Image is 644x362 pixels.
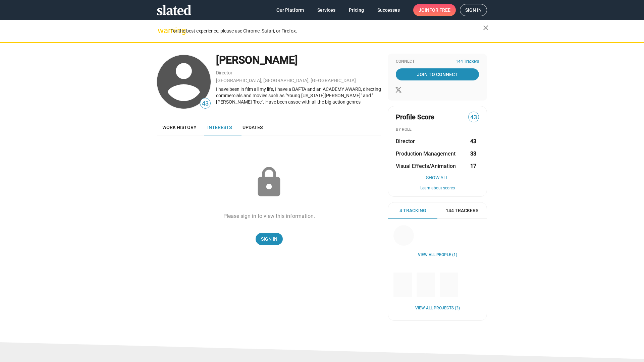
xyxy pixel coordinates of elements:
a: Our Platform [271,4,309,16]
mat-icon: lock [252,166,286,199]
a: Director [216,70,232,75]
mat-icon: close [482,24,490,32]
span: Director [396,138,415,145]
a: Joinfor free [413,4,456,16]
span: for free [429,4,450,16]
span: Visual Effects/Animation [396,163,456,170]
span: Join To Connect [397,68,478,80]
div: BY ROLE [396,127,479,132]
a: Pricing [343,4,369,16]
span: Work history [162,125,197,130]
a: Sign In [256,233,283,245]
span: Services [317,4,335,16]
span: Pricing [349,4,364,16]
strong: 43 [470,138,476,145]
span: 144 Trackers [446,207,478,214]
button: Show All [396,175,479,180]
div: Connect [396,59,479,64]
a: [GEOGRAPHIC_DATA], [GEOGRAPHIC_DATA], [GEOGRAPHIC_DATA] [216,78,356,83]
a: Successes [372,4,405,16]
a: Services [312,4,341,16]
span: Join [419,4,450,16]
a: Sign in [460,4,487,16]
a: View all Projects (3) [415,306,460,311]
span: Production Management [396,150,455,157]
a: Work history [157,119,202,135]
span: Updates [243,125,263,130]
mat-icon: warning [158,26,166,35]
div: I have been in film all my life, I have a BAFTA and an ACADEMY AWARD, directing commercials and m... [216,86,381,105]
span: 43 [469,113,479,122]
span: Our Platform [276,4,304,16]
span: Profile Score [396,113,434,122]
span: Sign in [465,4,482,16]
a: View all People (1) [418,252,457,258]
div: [PERSON_NAME] [216,53,381,67]
span: Interests [207,125,232,130]
a: Updates [237,119,268,135]
strong: 33 [470,150,476,157]
span: Successes [377,4,400,16]
div: For the best experience, please use Chrome, Safari, or Firefox. [170,26,483,36]
a: Interests [202,119,237,135]
span: 43 [200,99,210,108]
span: 144 Trackers [456,59,479,64]
a: Join To Connect [396,68,479,80]
span: 4 Tracking [399,207,426,214]
strong: 17 [470,163,476,170]
span: Sign In [261,233,277,245]
button: Learn about scores [396,186,479,191]
div: Please sign in to view this information. [223,213,315,220]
